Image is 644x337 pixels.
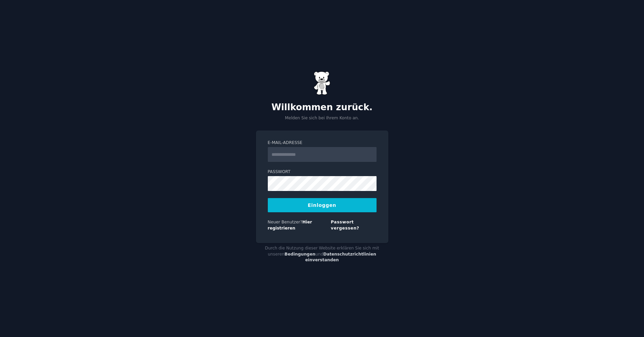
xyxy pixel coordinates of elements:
[272,102,373,112] font: Willkommen zurück.
[268,140,303,145] font: E-Mail-Adresse
[308,202,336,208] font: Einloggen
[285,116,359,120] font: Melden Sie sich bei Ihrem Konto an.
[268,220,312,231] a: Hier registrieren
[285,252,315,257] a: Bedingungen
[305,252,376,263] a: Datenschutzrichtlinien einverstanden
[268,220,303,224] font: Neuer Benutzer?
[268,169,290,174] font: Passwort
[331,220,359,231] a: Passwort vergessen?
[315,252,323,257] font: und
[314,71,331,95] img: Gummibärchen
[265,246,379,257] font: Durch die Nutzung dieser Website erklären Sie sich mit unseren
[268,198,377,212] button: Einloggen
